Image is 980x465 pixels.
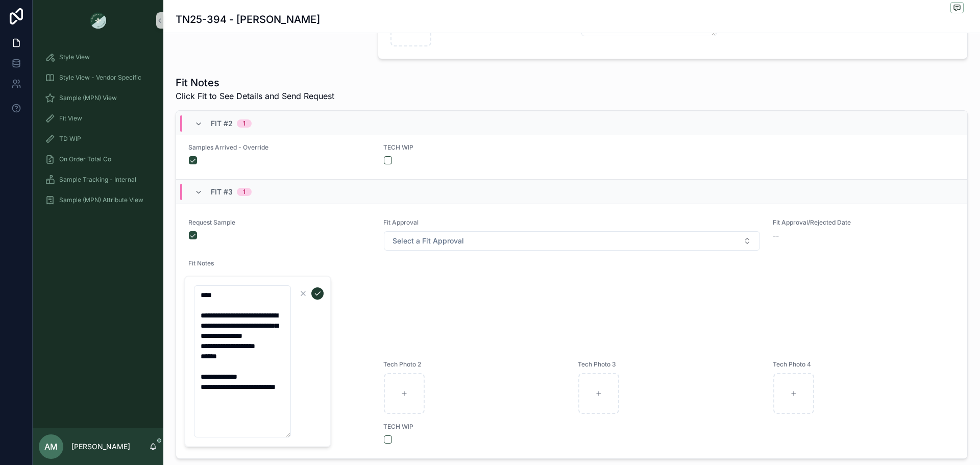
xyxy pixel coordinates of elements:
a: Style View - Vendor Specific [39,68,157,87]
span: Tech Photo 4 [773,360,955,369]
span: Click Fit to See Details and Send Request [176,90,334,102]
span: Fit #2 [211,118,233,129]
span: Sample (MPN) View [59,94,117,102]
span: Fit View [59,114,82,123]
span: Tech Photo 3 [578,360,761,369]
span: Samples Arrived - Override [188,143,371,152]
a: Style View [39,48,157,66]
span: Request Sample [188,218,371,227]
span: TD WIP [59,135,81,143]
button: Select Button [384,231,760,251]
span: Sample Tracking - Internal [59,176,136,184]
a: Sample (MPN) Attribute View [39,191,157,209]
a: Sample (MPN) View [39,89,157,107]
span: Fit #3 [211,187,233,197]
span: TECH WIP [383,423,566,431]
span: Sample (MPN) Attribute View [59,196,143,204]
a: Fit View [39,109,157,128]
span: TECH WIP [383,143,566,152]
span: Fit Approval [383,218,761,227]
span: On Order Total Co [59,155,111,163]
a: TD WIP [39,130,157,148]
p: [PERSON_NAME] [71,442,130,452]
span: Fit Photos [188,298,955,306]
div: 1 [243,119,246,128]
span: Style View [59,53,90,61]
span: Select a Fit Approval [393,236,464,246]
span: Style View - Vendor Specific [59,74,141,82]
a: Sample Tracking - Internal [39,170,157,189]
div: scrollable content [33,41,163,223]
span: -- [773,231,779,241]
span: AM [44,440,58,453]
span: Tech Photo 2 [383,360,566,369]
span: Fit Notes [188,259,955,267]
div: 1 [243,188,246,196]
span: Fit Approval/Rejected Date [773,218,955,227]
h1: TN25-394 - [PERSON_NAME] [176,12,320,27]
h1: Fit Notes [176,76,334,90]
img: App logo [90,12,106,29]
a: On Order Total Co [39,150,157,168]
